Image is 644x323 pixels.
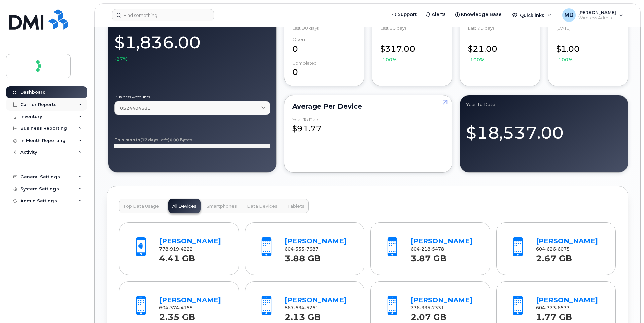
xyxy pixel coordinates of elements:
span: 626 [545,246,556,252]
div: Open [292,37,305,42]
strong: 3.87 GB [410,249,446,263]
strong: 2.07 GB [410,308,446,322]
span: 778 [159,246,193,252]
strong: 4.41 GB [159,249,195,263]
span: 604 [159,305,193,310]
strong: 3.88 GB [285,249,321,263]
a: [PERSON_NAME] [536,296,598,304]
div: Year to Date [466,101,622,107]
span: Knowledge Base [461,11,502,18]
div: $1,836.00 [114,29,270,63]
strong: 1.77 GB [536,308,572,322]
span: 374 [168,305,179,310]
span: 604 [536,246,570,252]
span: Quicklinks [520,12,544,18]
span: Last 90 days [292,25,319,31]
span: Smartphones [207,204,237,209]
div: 0 [292,61,356,78]
span: Alerts [432,11,446,18]
a: [PERSON_NAME] [285,237,347,245]
span: 919 [168,246,179,252]
span: Support [398,11,417,18]
span: 6075 [556,246,570,252]
a: [PERSON_NAME] [410,296,472,304]
span: 4222 [179,246,193,252]
a: [PERSON_NAME] [410,237,472,245]
div: Matt Davies [558,8,628,22]
a: [PERSON_NAME] [159,237,221,245]
span: 218 [420,246,430,252]
strong: 2.13 GB [285,308,321,322]
span: MD [564,11,574,19]
div: 0 [292,37,356,55]
div: $91.77 [292,117,444,135]
a: [PERSON_NAME] [159,296,221,304]
div: Quicklinks [507,8,556,22]
tspan: This month [114,137,140,142]
span: -27% [114,56,128,62]
span: -100% [380,56,397,63]
button: Data Devices [243,199,281,213]
div: $1.00 [556,37,620,63]
div: $18,537.00 [466,115,622,145]
label: Business Accounts [114,95,270,99]
span: 604 [285,246,318,252]
button: Smartphones [203,199,241,213]
a: 0524404681 [114,101,270,115]
span: 604 [410,246,444,252]
span: Last 90 days [380,25,406,31]
span: Last 90 days [468,25,494,31]
span: 6533 [556,305,570,310]
strong: 2.35 GB [159,308,195,322]
button: Tablets [283,199,309,213]
span: 5261 [305,305,318,310]
span: 634 [294,305,305,310]
span: 335 [420,305,430,310]
span: -100% [468,56,485,63]
span: -100% [556,56,573,63]
span: 604 [536,305,570,310]
a: [PERSON_NAME] [536,237,598,245]
span: Tablets [287,204,305,209]
span: 5478 [430,246,444,252]
div: $317.00 [380,37,444,63]
div: completed [292,61,317,66]
div: $21.00 [468,37,532,63]
span: 355 [294,246,305,252]
span: 867 [285,305,318,310]
a: Knowledge Base [451,8,506,21]
button: Top Data Usage [119,199,163,213]
div: Average per Device [292,104,444,109]
span: Top Data Usage [123,204,159,209]
span: 0524404681 [120,105,150,111]
a: [PERSON_NAME] [285,296,347,304]
span: 4159 [179,305,193,310]
span: [PERSON_NAME] [578,10,616,15]
span: 236 [410,305,444,310]
a: Alerts [421,8,451,21]
tspan: 0.00 Bytes [170,137,192,142]
div: Year to Date [292,117,320,122]
a: Support [387,8,421,21]
input: Find something... [112,9,214,21]
span: 323 [545,305,556,310]
tspan: (17 days left) [140,137,170,142]
span: Data Devices [247,204,277,209]
span: Wireless Admin [578,15,616,21]
span: 7687 [305,246,318,252]
strong: 2.67 GB [536,249,572,263]
span: 2331 [430,305,444,310]
span: [DATE] [556,25,571,31]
